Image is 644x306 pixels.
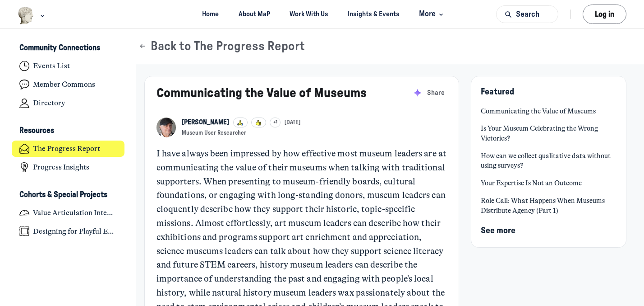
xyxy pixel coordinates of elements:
button: View John H Falk profile+1[DATE]Museum User Researcher [182,118,300,137]
a: Communicating the Value of Museums [156,87,367,100]
a: The Progress Report [12,141,125,157]
a: Directory [12,95,125,112]
a: Your Expertise Is Not an Outcome [481,179,616,188]
h4: Progress Insights [33,163,89,172]
a: About MaP [230,6,278,23]
span: Featured [481,88,514,96]
button: Museums as Progress logo [18,6,47,25]
a: Designing for Playful Engagement [12,223,125,240]
a: View John H Falk profile [182,118,229,127]
span: More [419,8,446,20]
h3: Community Connections [19,43,100,53]
button: Museum User Researcher [182,129,246,137]
h4: The Progress Report [33,144,100,153]
h4: Value Articulation Intensive (Cultural Leadership Lab) [33,208,117,217]
button: Community ConnectionsCollapse space [12,41,125,56]
a: Home [194,6,227,23]
a: Member Commons [12,76,125,93]
button: Log in [583,5,626,24]
button: Summarize [411,86,424,99]
button: Share [425,86,447,99]
span: See more [481,226,515,235]
header: Page Header [127,29,644,64]
a: Role Call: What Happens When Museums Distribute Agency (Part 1) [481,196,616,216]
a: Events List [12,58,125,75]
a: How can we collect qualitative data without using surveys? [481,151,616,171]
a: Is Your Museum Celebrating the Wrong Victories? [481,124,616,143]
button: Cohorts & Special ProjectsCollapse space [12,187,125,202]
h4: Events List [33,61,70,71]
span: Share [427,88,445,98]
button: ResourcesCollapse space [12,123,125,139]
button: See more [481,224,515,238]
a: [DATE] [285,119,300,127]
a: Value Articulation Intensive (Cultural Leadership Lab) [12,204,125,221]
a: Communicating the Value of Museums [481,107,616,117]
span: +1 [273,119,277,126]
h4: Directory [33,99,65,108]
a: View John H Falk profile [156,118,176,137]
h4: Member Commons [33,80,95,89]
button: Search [496,5,558,23]
a: Insights & Events [340,6,408,23]
h4: Designing for Playful Engagement [33,227,117,236]
h3: Cohorts & Special Projects [19,190,107,200]
a: Progress Insights [12,159,125,176]
button: Back to The Progress Report [138,39,305,54]
button: More [411,6,450,23]
img: Museums as Progress logo [18,7,34,24]
h3: Resources [19,126,54,136]
a: Work With Us [281,6,336,23]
